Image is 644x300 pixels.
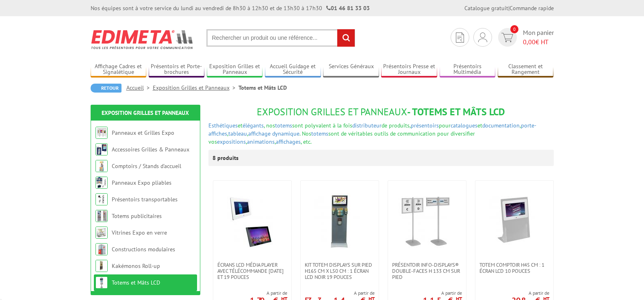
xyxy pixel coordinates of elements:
a: Présentoirs et Porte-brochures [149,63,205,76]
a: Panneaux et Grilles Expo [112,129,174,136]
a: porte-affiches [208,122,536,137]
div: Nos équipes sont à votre service du lundi au vendredi de 8h30 à 12h30 et de 13h30 à 17h30 [91,4,370,12]
img: Constructions modulaires [95,243,108,255]
img: devis rapide [478,32,487,42]
a: Retour [91,84,121,93]
a: Constructions modulaires [112,246,175,253]
p: et , nos [208,121,554,146]
a: catalogues [451,122,477,129]
img: Panneaux Expo pliables [95,177,108,189]
a: Catalogue gratuit [464,4,508,12]
span: sont de véritables outils de communication pour diversifier vos [208,130,475,145]
span: Mon panier [523,28,554,47]
a: totems [311,130,328,137]
span: Présentoir Info-Displays® double-faces H 133 cm sur pied [392,262,462,280]
span: 0 [510,25,518,33]
span: écrans LCD média Player avec télécommande [DATE] et 19 pouces [217,262,287,280]
a: Exposition Grilles et Panneaux [102,109,189,117]
a: affichage dynamique [248,130,299,137]
span: Totem comptoir H45 cm : 1 écran LCD 10 POUCES [479,262,549,274]
img: Kakémonos Roll-up [95,260,108,272]
span: , , , etc. [246,138,312,145]
a: Affichage Cadres et Signalétique [91,63,147,76]
a: Totem comptoir H45 cm : 1 écran LCD 10 POUCES [475,262,553,274]
a: Présentoirs Multimédia [440,63,496,76]
img: Totem comptoir H45 cm : 1 écran LCD 10 POUCES [486,193,543,250]
a: expositions [217,138,246,145]
span: Exposition Grilles et Panneaux [257,106,407,118]
a: Présentoirs Presse et Journaux [381,63,437,76]
input: Rechercher un produit ou une référence... [206,29,355,47]
a: totems [275,122,292,129]
img: Edimeta [91,24,194,54]
a: Esthétiques [208,122,238,129]
img: Kit Totem Displays sur pied H165 cm X L50 cm : 1 écran LCD noir 19 pouces [311,193,368,250]
a: Présentoir Info-Displays® double-faces H 133 cm sur pied [388,262,466,280]
a: Totems et Mâts LCD [112,279,160,286]
div: | [464,4,554,12]
span: A partir de [304,290,375,296]
a: Accueil [126,84,153,91]
span: sont polyvalent à la fois de produits, pour et , , , . Nos [208,122,536,137]
span: A partir de [250,290,287,296]
a: affichages [276,138,301,145]
li: Totems et Mâts LCD [239,84,287,92]
a: écrans LCD média Player avec télécommande [DATE] et 19 pouces [213,262,291,280]
img: devis rapide [456,32,464,43]
span: A partir de [512,290,549,296]
span: Kit Totem Displays sur pied H165 cm X L50 cm : 1 écran LCD noir 19 pouces [305,262,375,280]
a: Kakémonos Roll-up [112,262,160,270]
img: Comptoirs / Stands d'accueil [95,160,108,172]
a: Kit Totem Displays sur pied H165 cm X L50 cm : 1 écran LCD noir 19 pouces [301,262,379,280]
span: 0,00 [523,38,536,46]
a: Présentoirs transportables [112,196,178,203]
img: Totems et Mâts LCD [95,276,108,289]
a: Comptoirs / Stands d'accueil [112,162,181,170]
img: Totems publicitaires [95,210,108,222]
a: tableau [228,130,247,137]
img: Panneaux et Grilles Expo [95,127,108,139]
img: Présentoirs transportables [95,193,108,205]
a: Services Généraux [323,63,379,76]
h1: - Totems et Mâts LCD [208,107,554,117]
strong: 01 46 81 33 03 [326,4,370,12]
span: € HT [523,37,554,47]
a: animations [247,138,275,145]
a: documentation [482,122,520,129]
a: élégants [243,122,264,129]
a: Vitrines Expo en verre [112,229,167,236]
img: devis rapide [501,33,513,42]
img: Présentoir Info-Displays® double-faces H 133 cm sur pied [399,193,455,250]
p: 8 produits [212,150,243,166]
a: Exposition Grilles et Panneaux [153,84,239,91]
a: Classement et Rangement [498,63,554,76]
a: Panneaux Expo pliables [112,179,171,186]
a: distributeur [352,122,382,129]
a: Totems publicitaires [112,212,162,220]
a: Accueil Guidage et Sécurité [265,63,321,76]
a: présentoirs [411,122,439,129]
img: écrans LCD média Player avec télécommande 7-10-13 et 19 pouces [224,193,281,250]
a: Exposition Grilles et Panneaux [207,63,263,76]
img: Vitrines Expo en verre [95,227,108,239]
a: Commande rapide [510,4,554,12]
span: A partir de [423,290,462,296]
img: Accessoires Grilles & Panneaux [95,143,108,155]
input: rechercher [337,29,355,47]
a: Accessoires Grilles & Panneaux [112,146,189,153]
a: devis rapide 0 Mon panier 0,00€ HT [496,28,554,47]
